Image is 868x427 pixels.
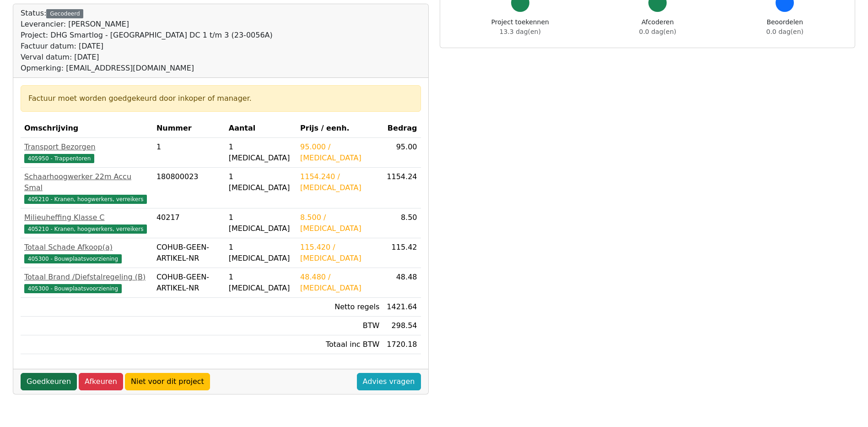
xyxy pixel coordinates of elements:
[21,8,273,74] div: Status:
[229,212,293,234] div: 1 [MEDICAL_DATA]
[383,298,421,317] td: 1421.64
[153,268,225,298] td: COHUB-GEEN-ARTIKEL-NR
[79,373,123,390] a: Afkeuren
[24,171,149,204] a: Schaarhoogwerker 22m Accu Smal405210 - Kranen, hoogwerkers, verreikers
[24,142,149,153] div: Transport Bezorgen
[383,138,421,168] td: 95.00
[297,119,383,138] th: Prijs / eenh.
[297,317,383,335] td: BTW
[225,119,297,138] th: Aantal
[300,212,379,234] div: 8.500 / [MEDICAL_DATA]
[21,119,153,138] th: Omschrijving
[229,242,293,264] div: 1 [MEDICAL_DATA]
[24,224,147,234] span: 405210 - Kranen, hoogwerkers, verreikers
[46,9,83,18] div: Gecodeerd
[383,238,421,268] td: 115.42
[297,298,383,317] td: Netto regels
[24,242,149,253] div: Totaal Schade Afkoop(a)
[21,373,77,390] a: Goedkeuren
[24,284,122,293] span: 405300 - Bouwplaatsvoorziening
[153,238,225,268] td: COHUB-GEEN-ARTIKEL-NR
[229,142,293,164] div: 1 [MEDICAL_DATA]
[383,119,421,138] th: Bedrag
[229,171,293,193] div: 1 [MEDICAL_DATA]
[24,272,149,294] a: Totaal Brand /Diefstalregeling (B)405300 - Bouwplaatsvoorziening
[500,28,541,35] span: 13.3 dag(en)
[153,138,225,168] td: 1
[229,272,293,294] div: 1 [MEDICAL_DATA]
[21,52,273,63] div: Verval datum: [DATE]
[300,142,379,164] div: 95.000 / [MEDICAL_DATA]
[24,242,149,264] a: Totaal Schade Afkoop(a)405300 - Bouwplaatsvoorziening
[383,335,421,354] td: 1720.18
[24,195,147,204] span: 405210 - Kranen, hoogwerkers, verreikers
[153,119,225,138] th: Nummer
[24,272,149,283] div: Totaal Brand /Diefstalregeling (B)
[300,272,379,294] div: 48.480 / [MEDICAL_DATA]
[21,30,273,41] div: Project: DHG Smartlog - [GEOGRAPHIC_DATA] DC 1 t/m 3 (23-0056A)
[21,41,273,52] div: Factuur datum: [DATE]
[24,154,94,163] span: 405950 - Trappentoren
[153,208,225,238] td: 40217
[383,317,421,335] td: 298.54
[21,63,273,74] div: Opmerking: [EMAIL_ADDRESS][DOMAIN_NAME]
[28,93,413,104] div: Factuur moet worden goedgekeurd door inkoper of manager.
[383,208,421,238] td: 8.50
[24,254,122,263] span: 405300 - Bouwplaatsvoorziening
[300,242,379,264] div: 115.420 / [MEDICAL_DATA]
[300,171,379,193] div: 1154.240 / [MEDICAL_DATA]
[24,171,149,193] div: Schaarhoogwerker 22m Accu Smal
[383,268,421,298] td: 48.48
[153,168,225,208] td: 180800023
[639,17,676,37] div: Afcoderen
[383,168,421,208] td: 1154.24
[24,212,149,234] a: Milieuheffing Klasse C405210 - Kranen, hoogwerkers, verreikers
[21,19,273,30] div: Leverancier: [PERSON_NAME]
[639,28,676,35] span: 0.0 dag(en)
[24,142,149,164] a: Transport Bezorgen405950 - Trappentoren
[357,373,421,390] a: Advies vragen
[297,335,383,354] td: Totaal inc BTW
[491,17,549,37] div: Project toekennen
[125,373,210,390] a: Niet voor dit project
[766,17,803,37] div: Beoordelen
[24,212,149,223] div: Milieuheffing Klasse C
[766,28,803,35] span: 0.0 dag(en)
